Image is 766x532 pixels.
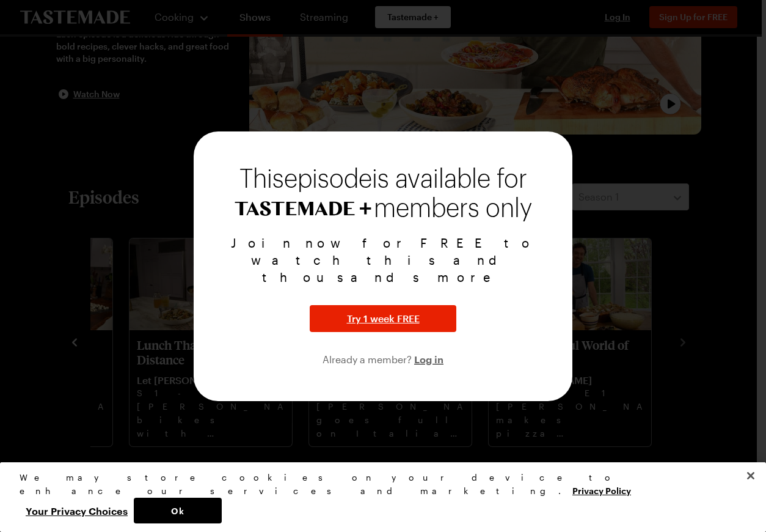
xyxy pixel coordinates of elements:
[20,471,736,523] div: Privacy
[347,311,420,326] span: Try 1 week FREE
[737,462,764,489] button: Close
[374,195,532,222] span: members only
[20,498,134,523] button: Your Privacy Choices
[572,484,631,496] a: More information about your privacy, opens in a new tab
[414,352,443,366] button: Log in
[310,305,456,332] button: Try 1 week FREE
[235,201,371,216] img: Tastemade+
[20,471,736,498] div: We may store cookies on your device to enhance our services and marketing.
[208,234,558,286] p: Join now for FREE to watch this and thousands more
[323,353,414,365] span: Already a member?
[134,498,222,523] button: Ok
[239,167,527,191] span: This episode is available for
